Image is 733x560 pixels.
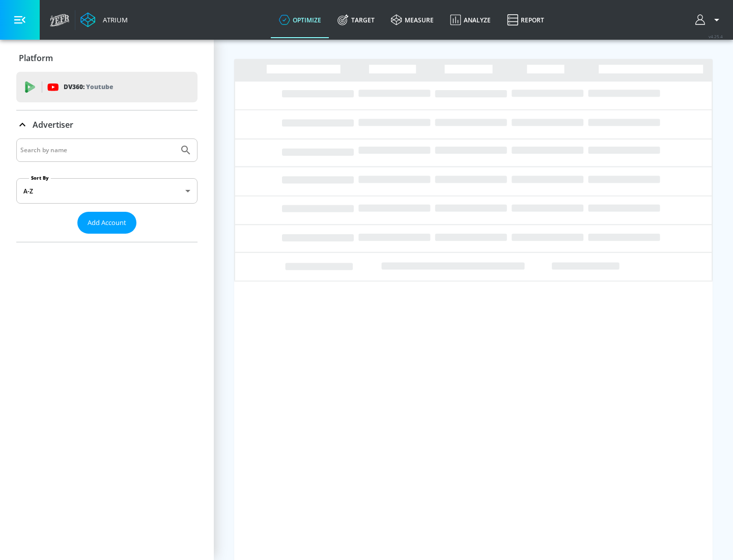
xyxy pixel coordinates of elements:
span: Add Account [88,217,126,229]
label: Sort By [29,175,51,181]
nav: list of Advertiser [16,234,198,242]
a: optimize [271,2,329,38]
p: Advertiser [33,119,73,130]
div: Atrium [99,15,128,24]
span: v 4.25.4 [709,34,723,39]
a: measure [383,2,442,38]
div: A-Z [16,178,198,204]
button: Add Account [77,212,136,234]
div: Platform [16,44,198,72]
p: Youtube [86,81,113,92]
p: Platform [19,52,53,64]
div: DV360: Youtube [16,72,198,102]
a: Target [329,2,383,38]
a: Report [499,2,552,38]
input: Search by name [20,144,175,157]
a: Atrium [80,12,128,27]
div: Advertiser [16,110,198,139]
div: Advertiser [16,138,198,242]
a: Analyze [442,2,499,38]
p: DV360: [64,81,113,93]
